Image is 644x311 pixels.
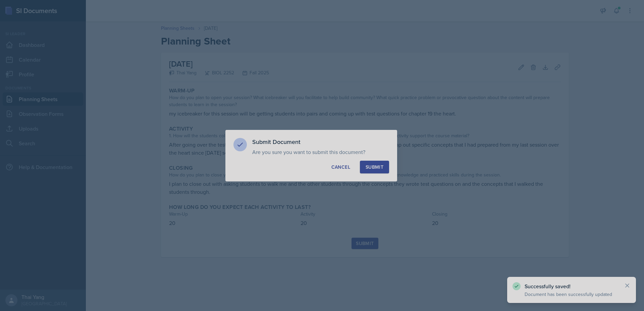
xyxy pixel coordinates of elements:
button: Submit [360,161,389,173]
button: Cancel [326,161,356,173]
p: Document has been successfully updated [525,291,619,298]
div: Submit [366,164,383,170]
div: Cancel [331,164,350,170]
p: Are you sure you want to submit this document? [252,149,389,155]
p: Successfully saved! [525,283,619,290]
h3: Submit Document [252,138,389,146]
